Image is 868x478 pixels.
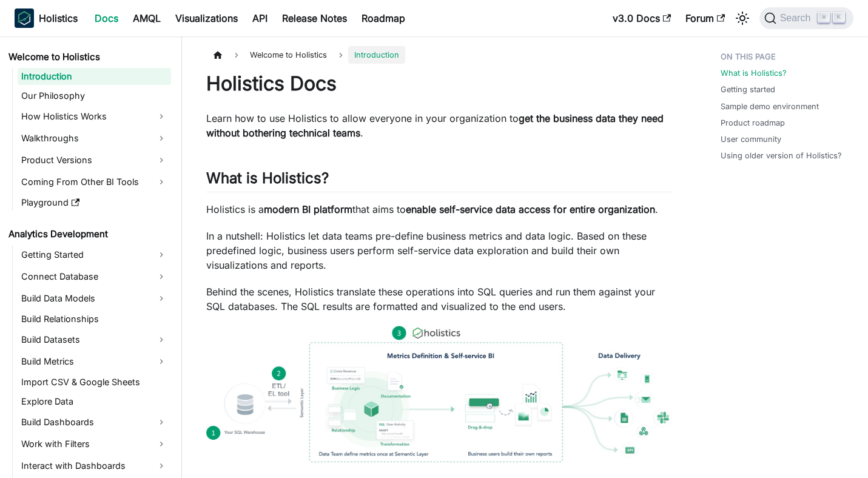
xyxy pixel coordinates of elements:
[18,330,171,349] a: Build Datasets
[721,101,819,112] a: Sample demo environment
[733,8,752,28] button: Switch between dark and light mode (currently light mode)
[18,434,171,454] a: Work with Filters
[206,46,672,64] nav: Breadcrumbs
[18,150,171,170] a: Product Versions
[721,117,785,129] a: Product roadmap
[818,12,830,23] kbd: ⌘
[275,8,354,28] a: Release Notes
[18,289,171,308] a: Build Data Models
[605,8,678,28] a: v3.0 Docs
[15,8,78,28] a: HolisticsHolistics
[264,203,352,215] strong: modern BI platform
[776,13,818,24] span: Search
[348,46,405,64] span: Introduction
[206,202,672,217] p: Holistics is a that aims to .
[18,412,171,432] a: Build Dashboards
[18,194,171,211] a: Playground
[206,284,672,314] p: Behind the scenes, Holistics translate these operations into SQL queries and run them against you...
[5,226,171,243] a: Analytics Development
[721,84,775,95] a: Getting started
[678,8,732,28] a: Forum
[206,46,229,64] a: Home page
[206,229,672,272] p: In a nutshell: Holistics let data teams pre-define business metrics and data logic. Based on thes...
[206,169,672,192] h2: What is Holistics?
[18,393,171,410] a: Explore Data
[168,8,245,28] a: Visualizations
[721,67,787,79] a: What is Holistics?
[18,374,171,391] a: Import CSV & Google Sheets
[18,311,171,328] a: Build Relationships
[15,8,34,28] img: Holistics
[18,352,171,371] a: Build Metrics
[18,245,171,264] a: Getting Started
[18,129,171,148] a: Walkthroughs
[18,267,171,286] a: Connect Database
[759,7,853,29] button: Search (Command+K)
[18,172,171,192] a: Coming From Other BI Tools
[245,8,275,28] a: API
[406,203,655,215] strong: enable self-service data access for entire organization
[721,133,781,145] a: User community
[18,107,171,126] a: How Holistics Works
[18,456,171,476] a: Interact with Dashboards
[126,8,168,28] a: AMQL
[206,326,672,462] img: How Holistics fits in your Data Stack
[206,72,672,96] h1: Holistics Docs
[244,46,333,64] span: Welcome to Holistics
[18,87,171,104] a: Our Philosophy
[39,11,78,25] b: Holistics
[5,49,171,66] a: Welcome to Holistics
[18,68,171,85] a: Introduction
[354,8,412,28] a: Roadmap
[721,150,842,161] a: Using older version of Holistics?
[833,12,845,23] kbd: K
[87,8,126,28] a: Docs
[206,111,672,140] p: Learn how to use Holistics to allow everyone in your organization to .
